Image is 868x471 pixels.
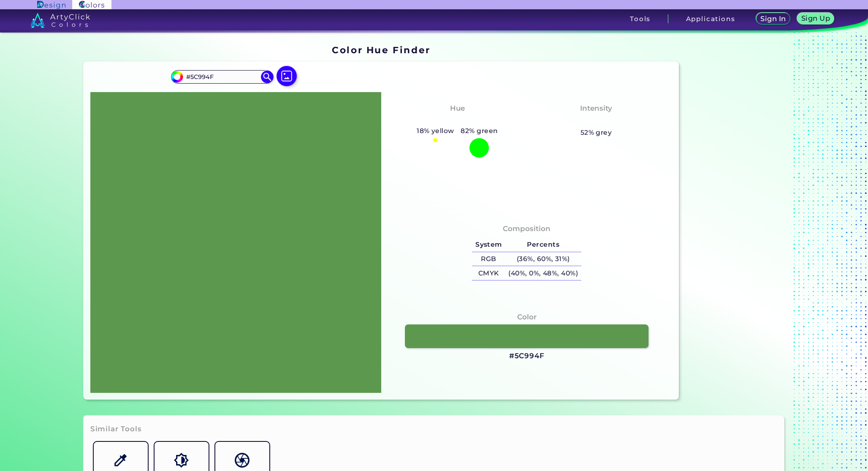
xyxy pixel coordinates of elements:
[580,116,612,126] h3: Pastel
[277,66,297,86] img: icon picture
[332,44,430,56] h1: Color Hue Finder
[505,252,581,266] h5: (36%, 60%, 31%)
[113,453,128,468] img: icon_color_name_finder.svg
[174,453,189,468] img: icon_color_shades.svg
[90,424,142,434] h3: Similar Tools
[503,223,551,235] h4: Composition
[505,238,581,252] h5: Percents
[630,16,651,22] h3: Tools
[422,116,493,126] h3: Yellowish Green
[472,238,505,252] h5: System
[450,102,465,114] h4: Hue
[799,14,833,24] a: Sign Up
[758,14,789,24] a: Sign In
[517,311,537,323] h4: Color
[413,125,457,136] h5: 18% yellow
[30,13,90,28] img: logo_artyclick_colors_white.svg
[235,453,250,468] img: icon_color_names_dictionary.svg
[472,266,505,280] h5: CMYK
[803,15,829,22] h5: Sign Up
[686,16,735,22] h3: Applications
[37,1,65,9] img: ArtyClick Design logo
[509,351,545,361] h3: #5C994F
[472,252,505,266] h5: RGB
[580,127,612,138] h5: 52% grey
[261,71,274,83] img: icon search
[505,266,581,280] h5: (40%, 0%, 48%, 40%)
[458,125,502,136] h5: 82% green
[762,16,784,22] h5: Sign In
[183,71,261,82] input: type color..
[580,102,612,114] h4: Intensity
